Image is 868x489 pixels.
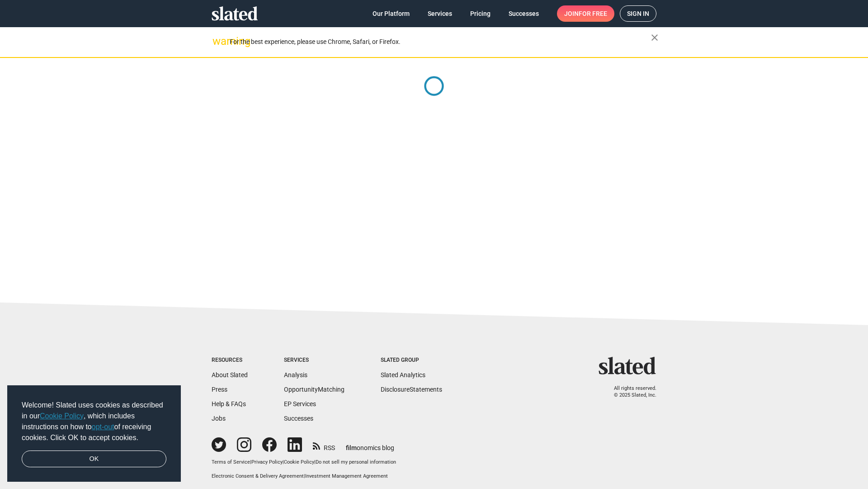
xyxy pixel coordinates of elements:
[649,32,660,43] mat-icon: close
[346,444,357,451] span: film
[284,357,344,364] div: Services
[7,385,181,482] div: cookieconsent
[557,5,614,22] a: Joinfor free
[22,451,166,468] a: dismiss cookie message
[509,5,539,22] span: Successes
[381,386,442,393] a: DisclosureStatements
[620,5,656,22] a: Sign in
[284,415,313,422] a: Successes
[314,459,316,465] span: |
[627,6,649,21] span: Sign in
[365,5,417,22] a: Our Platform
[212,473,304,479] a: Electronic Consent & Delivery Agreement
[284,386,344,393] a: OpportunityMatching
[381,357,442,364] div: Slated Group
[212,371,248,379] a: About Slated
[463,5,498,22] a: Pricing
[212,459,250,465] a: Terms of Service
[316,459,396,466] button: Do not sell my personal information
[579,5,607,22] span: for free
[305,473,388,479] a: Investment Management Agreement
[304,473,305,479] span: |
[212,415,226,422] a: Jobs
[230,36,651,48] div: For the best experience, please use Chrome, Safari, or Firefox.
[428,5,452,22] span: Services
[40,412,84,420] a: Cookie Policy
[373,5,410,22] span: Our Platform
[346,436,394,452] a: filmonomics blog
[92,423,114,431] a: opt-out
[564,5,607,22] span: Join
[250,459,251,465] span: |
[212,357,248,364] div: Resources
[212,36,223,47] mat-icon: warning
[420,5,459,22] a: Services
[284,371,307,379] a: Analysis
[501,5,546,22] a: Successes
[604,385,656,398] p: All rights reserved. © 2025 Slated, Inc.
[251,459,283,465] a: Privacy Policy
[284,400,316,407] a: EP Services
[313,438,335,452] a: RSS
[212,386,227,393] a: Press
[283,459,284,465] span: |
[470,5,491,22] span: Pricing
[381,371,425,379] a: Slated Analytics
[284,459,314,465] a: Cookie Policy
[22,400,166,443] span: Welcome! Slated uses cookies as described in our , which includes instructions on how to of recei...
[212,400,246,407] a: Help & FAQs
